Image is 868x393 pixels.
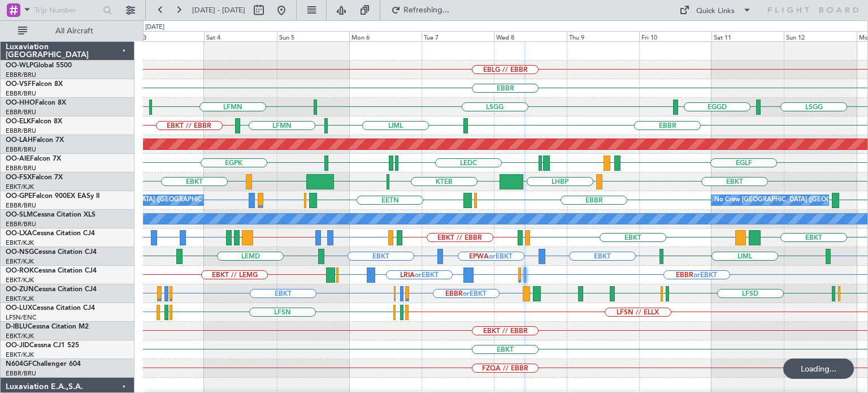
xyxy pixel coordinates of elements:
a: OO-AIEFalcon 7X [6,156,61,162]
div: Loading... [783,359,854,379]
span: OO-LXA [6,230,32,237]
span: OO-NSG [6,249,34,256]
span: [DATE] - [DATE] [192,5,245,15]
a: OO-WLPGlobal 5500 [6,62,72,69]
span: OO-FSX [6,174,32,181]
a: OO-FSXFalcon 7X [6,174,63,181]
input: Trip Number [34,2,99,19]
a: OO-ZUNCessna Citation CJ4 [6,286,97,293]
span: OO-AIE [6,156,30,162]
span: OO-SLM [6,211,33,218]
a: OO-LUXCessna Citation CJ4 [6,305,95,312]
a: OO-LAHFalcon 7X [6,137,64,144]
span: All Aircraft [29,27,119,35]
div: [DATE] [145,23,164,32]
button: All Aircraft [12,22,123,40]
span: OO-GPE [6,193,32,200]
div: Tue 7 [422,31,494,41]
div: Sat 4 [204,31,276,41]
span: OO-ELK [6,118,31,125]
span: OO-HHO [6,100,35,106]
span: OO-WLP [6,62,33,69]
span: N604GF [6,361,32,368]
a: EBKT/KJK [6,351,34,359]
button: Refreshing... [386,1,454,19]
span: OO-ROK [6,267,34,274]
span: OO-VSF [6,81,32,88]
a: EBBR/BRU [6,108,36,116]
div: Quick Links [696,6,735,17]
a: OO-HHOFalcon 8X [6,100,66,106]
a: EBKT/KJK [6,332,34,340]
a: OO-JIDCessna CJ1 525 [6,342,79,349]
a: EBBR/BRU [6,89,36,98]
a: D-IBLUCessna Citation M2 [6,323,89,330]
div: Mon 6 [349,31,422,41]
span: OO-LUX [6,305,32,312]
div: Sun 12 [784,31,856,41]
a: EBBR/BRU [6,369,36,378]
span: OO-JID [6,342,29,349]
a: EBBR/BRU [6,164,36,172]
div: Wed 8 [494,31,566,41]
a: EBKT/KJK [6,276,34,284]
a: OO-VSFFalcon 8X [6,81,63,88]
div: Fri 10 [639,31,711,41]
a: OO-ROKCessna Citation CJ4 [6,267,97,274]
a: N604GFChallenger 604 [6,361,81,368]
a: LFSN/ENC [6,313,37,322]
div: Sat 11 [711,31,784,41]
div: No Crew [GEOGRAPHIC_DATA] ([GEOGRAPHIC_DATA] National) [62,192,251,209]
a: EBKT/KJK [6,183,34,191]
div: Thu 9 [567,31,639,41]
a: OO-NSGCessna Citation CJ4 [6,249,97,256]
a: OO-ELKFalcon 8X [6,118,62,125]
span: OO-LAH [6,137,33,144]
a: OO-LXACessna Citation CJ4 [6,230,95,237]
a: EBBR/BRU [6,145,36,154]
a: OO-GPEFalcon 900EX EASy II [6,193,99,200]
a: EBKT/KJK [6,295,34,303]
a: EBKT/KJK [6,257,34,266]
a: EBBR/BRU [6,220,36,228]
button: Quick Links [674,1,757,19]
span: OO-ZUN [6,286,34,293]
a: EBKT/KJK [6,239,34,247]
span: D-IBLU [6,323,28,330]
a: EBBR/BRU [6,127,36,135]
a: EBBR/BRU [6,71,36,79]
span: Refreshing... [403,6,450,14]
a: EBBR/BRU [6,201,36,210]
div: Sun 5 [277,31,349,41]
a: OO-SLMCessna Citation XLS [6,211,96,218]
div: Fri 3 [132,31,204,41]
